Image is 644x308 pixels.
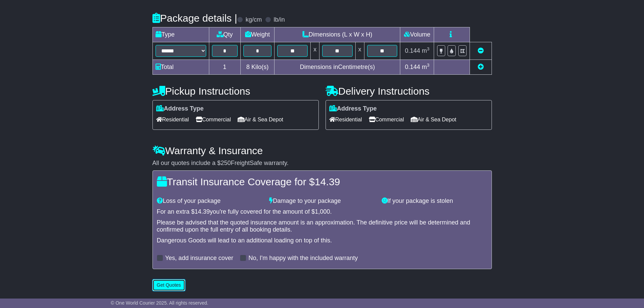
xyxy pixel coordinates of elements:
span: © One World Courier 2025. All rights reserved. [111,300,209,306]
div: Dangerous Goods will lead to an additional loading on top of this. [157,237,487,244]
span: m [422,64,430,70]
label: Address Type [156,105,204,113]
h4: Warranty & Insurance [152,145,492,156]
td: Qty [209,27,240,42]
h4: Pickup Instructions [152,86,319,97]
button: Get Quotes [152,279,186,291]
h4: Delivery Instructions [326,86,492,97]
div: All our quotes include a $ FreightSafe warranty. [152,160,492,167]
span: 1,000 [315,208,330,215]
td: 1 [209,60,240,75]
div: Please be advised that the quoted insurance amount is an approximation. The definitive price will... [157,219,487,234]
span: 8 [246,64,249,70]
a: Remove this item [478,47,484,54]
div: Damage to your package [266,197,378,205]
h4: Transit Insurance Coverage for $ [157,176,487,187]
td: Total [152,60,209,75]
label: Address Type [329,105,377,113]
span: m [422,47,430,54]
span: 250 [221,160,231,166]
span: 0.144 [405,64,420,70]
td: Kilo(s) [240,60,275,75]
td: Type [152,27,209,42]
td: Dimensions (L x W x H) [275,27,400,42]
a: Add new item [478,64,484,70]
div: Loss of your package [153,197,266,205]
span: Residential [156,114,189,125]
sup: 3 [427,63,430,68]
div: If your package is stolen [378,197,491,205]
td: Dimensions in Centimetre(s) [275,60,400,75]
span: Commercial [369,114,404,125]
label: No, I'm happy with the included warranty [248,255,358,262]
div: For an extra $ you're fully covered for the amount of $ . [157,208,487,216]
span: Air & Sea Depot [411,114,456,125]
span: Air & Sea Depot [238,114,283,125]
td: Volume [400,27,434,42]
td: x [355,42,364,60]
span: 0.144 [405,47,420,54]
td: Weight [240,27,275,42]
span: 14.39 [195,208,210,215]
span: Residential [329,114,362,125]
td: x [311,42,319,60]
label: lb/in [273,16,285,24]
span: 14.39 [315,176,340,187]
sup: 3 [427,46,430,51]
h4: Package details | [152,13,237,24]
label: Yes, add insurance cover [165,255,233,262]
label: kg/cm [245,16,262,24]
span: Commercial [196,114,231,125]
